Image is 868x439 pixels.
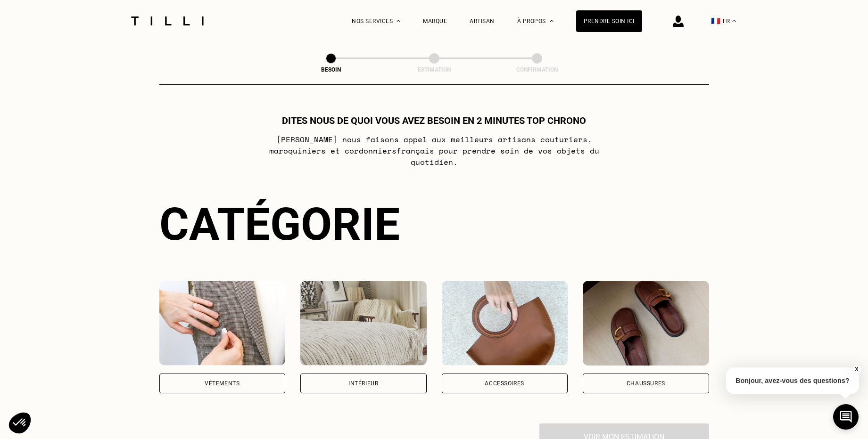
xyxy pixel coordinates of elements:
[673,16,684,27] img: icône connexion
[851,364,861,374] button: X
[159,198,709,251] div: Catégorie
[485,381,524,386] div: Accessoires
[300,281,427,366] img: Intérieur
[550,20,554,22] img: Menu déroulant à propos
[583,281,709,366] img: Chaussures
[627,381,665,386] div: Chaussures
[348,381,378,386] div: Intérieur
[247,134,621,168] p: [PERSON_NAME] nous faisons appel aux meilleurs artisans couturiers , maroquiniers et cordonniers ...
[282,115,586,126] h1: Dites nous de quoi vous avez besoin en 2 minutes top chrono
[711,16,720,25] span: 🇫🇷
[726,367,859,394] p: Bonjour, avez-vous des questions?
[159,281,286,366] img: Vêtements
[205,381,240,386] div: Vêtements
[490,66,584,73] div: Confirmation
[732,20,736,22] img: menu déroulant
[470,18,495,24] a: Artisan
[576,10,642,32] a: Prendre soin ici
[423,18,447,24] a: Marque
[284,66,378,73] div: Besoin
[128,16,207,25] img: Logo du service de couturière Tilli
[397,20,400,22] img: Menu déroulant
[442,281,568,366] img: Accessoires
[387,66,481,73] div: Estimation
